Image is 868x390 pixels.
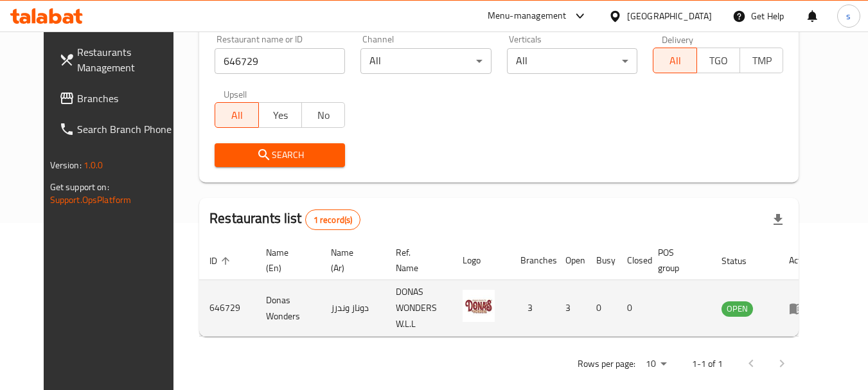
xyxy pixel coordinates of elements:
img: Donas Wonders [463,290,495,322]
span: Ref. Name [396,245,437,276]
span: Search Branch Phone [77,121,179,137]
a: Restaurants Management [49,37,189,83]
div: [GEOGRAPHIC_DATA] [627,9,712,23]
label: Delivery [662,35,694,44]
span: Get support on: [50,179,109,195]
button: TGO [696,48,740,73]
td: 3 [510,280,555,337]
a: Branches [49,83,189,114]
a: Search Branch Phone [49,114,189,145]
span: ID [209,253,234,269]
th: Closed [617,241,648,280]
span: All [220,106,253,125]
td: دوناز وندرز [321,280,385,337]
td: 0 [586,280,617,337]
span: Search [225,147,335,163]
span: TMP [745,51,778,70]
label: Upsell [224,89,247,98]
input: Search for restaurant name or ID.. [215,48,345,74]
td: 0 [617,280,648,337]
th: Busy [586,241,617,280]
div: Total records count [305,209,361,230]
a: Support.OpsPlatform [50,191,132,208]
button: Search [215,143,345,167]
td: 3 [555,280,586,337]
div: Rows per page: [641,355,671,374]
div: Export file [763,204,793,235]
span: No [307,106,340,125]
div: All [360,48,491,74]
div: Menu-management [488,8,567,24]
div: Menu [789,301,813,316]
span: Version: [50,157,82,173]
th: Logo [452,241,510,280]
span: 1.0.0 [84,157,103,173]
span: OPEN [722,301,753,316]
span: All [659,51,691,70]
th: Action [779,241,823,280]
button: TMP [740,48,783,73]
span: POS group [658,245,696,276]
span: Yes [264,106,297,125]
h2: Restaurants list [209,209,360,230]
table: enhanced table [199,241,823,337]
p: Rows per page: [578,356,635,372]
span: s [846,9,851,23]
button: All [215,102,258,128]
td: Donas Wonders [256,280,321,337]
th: Open [555,241,586,280]
span: Branches [77,91,179,106]
span: Status [722,253,763,269]
span: Restaurants Management [77,44,179,75]
button: No [301,102,345,128]
button: Yes [258,102,302,128]
span: TGO [702,51,735,70]
button: All [653,48,696,73]
span: Name (En) [266,245,305,276]
td: 646729 [199,280,256,337]
th: Branches [510,241,555,280]
div: All [507,48,637,74]
td: DONAS WONDERS W.L.L [385,280,452,337]
span: 1 record(s) [306,214,360,226]
p: 1-1 of 1 [692,356,723,372]
div: OPEN [722,301,753,317]
span: Name (Ar) [331,245,370,276]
